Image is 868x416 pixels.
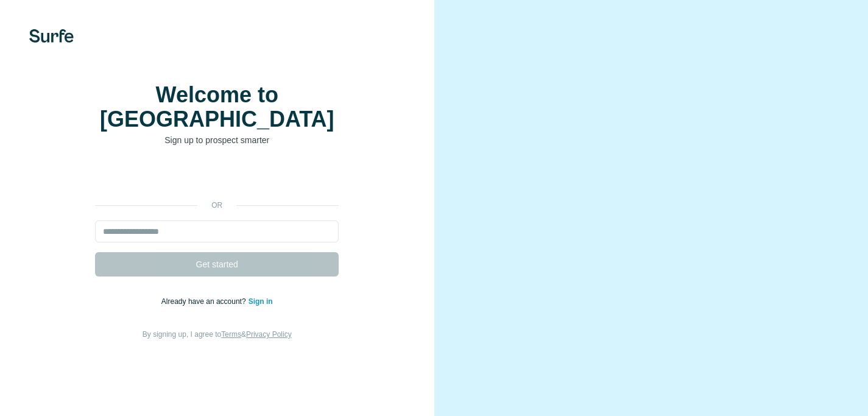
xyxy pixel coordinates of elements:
h1: Welcome to [GEOGRAPHIC_DATA] [95,83,339,132]
a: Privacy Policy [246,330,292,339]
span: By signing up, I agree to & [143,330,292,339]
iframe: Sign in with Google Button [89,164,345,191]
p: or [197,200,236,211]
a: Sign in [249,297,273,306]
a: Terms [221,330,241,339]
img: Surfe's logo [29,29,74,43]
p: Sign up to prospect smarter [95,134,339,146]
span: Already have an account? [161,297,249,306]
